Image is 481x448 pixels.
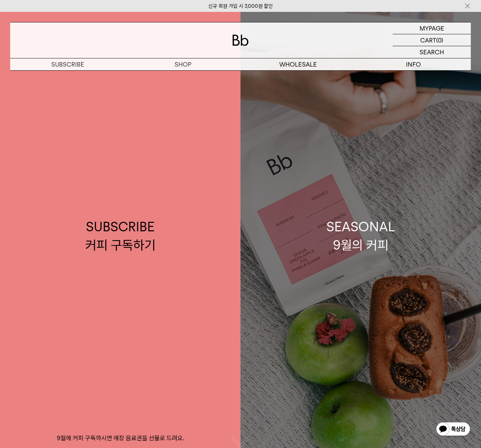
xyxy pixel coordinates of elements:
p: SEARCH [420,46,444,58]
img: 카카오톡 채널 1:1 채팅 버튼 [435,422,471,438]
img: 로고 [232,35,249,46]
a: SUBSCRIBE [10,58,125,70]
div: SEASONAL 9월의 커피 [326,218,395,254]
a: SHOP [125,58,240,70]
a: CART (0) [393,34,471,46]
p: WHOLESALE [240,58,356,70]
p: (0) [436,34,443,46]
p: CART [420,34,436,46]
p: MYPAGE [420,22,444,34]
a: 신규 회원 가입 시 3,000원 할인 [208,3,273,9]
a: MYPAGE [393,22,471,34]
p: INFO [356,58,471,70]
div: SUBSCRIBE 커피 구독하기 [85,218,156,254]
